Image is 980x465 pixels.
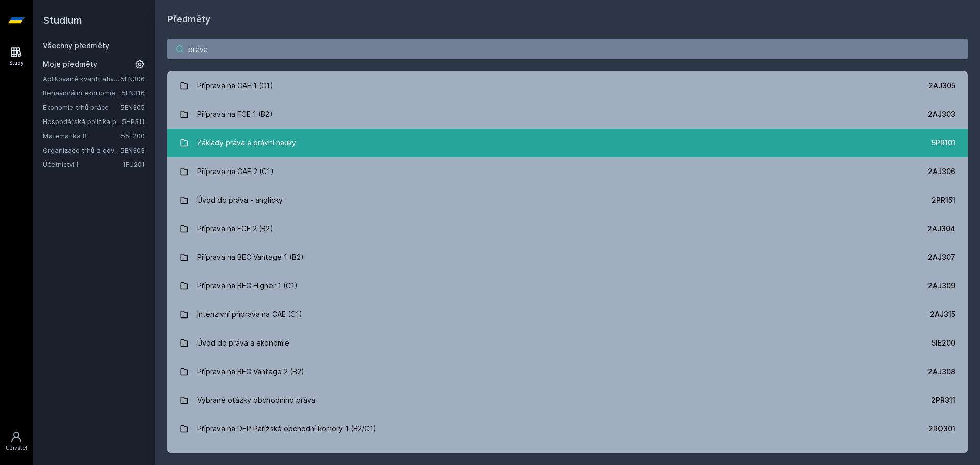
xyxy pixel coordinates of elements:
[932,338,955,348] div: 5IE200
[120,75,145,83] a: 5EN306
[167,129,968,157] a: Základy práva a právní nauky 5PR101
[925,452,955,462] div: 2SM409
[167,214,968,243] a: Příprava na FCE 2 (B2) 2AJ304
[197,304,302,325] div: Intenzivní příprava na CAE (C1)
[43,116,122,127] a: Hospodářská politika pro země bohaté na přírodní zdroje
[121,132,145,140] a: 55F200
[120,103,145,111] a: 5EN305
[197,419,376,439] div: Příprava na DFP Pařížské obchodní komory 1 (B2/C1)
[167,100,968,129] a: Příprava na FCE 1 (B2) 2AJ303
[2,41,31,72] a: Study
[122,160,145,168] a: 1FU201
[167,186,968,214] a: Úvod do práva - anglicky 2PR151
[167,300,968,329] a: Intenzivní příprava na CAE (C1) 2AJ315
[167,329,968,357] a: Úvod do práva a ekonomie 5IE200
[43,74,120,84] a: Aplikované kvantitativní metody I
[197,104,273,125] div: Příprava na FCE 1 (B2)
[167,357,968,386] a: Příprava na BEC Vantage 2 (B2) 2AJ308
[197,190,283,210] div: Úvod do práva - anglicky
[167,272,968,300] a: Příprava na BEC Higher 1 (C1) 2AJ309
[928,109,955,119] div: 2AJ303
[2,426,31,457] a: Uživatel
[120,146,145,154] a: 5EN303
[931,395,955,405] div: 2PR311
[167,12,968,27] h1: Předměty
[121,89,145,97] a: 5EN316
[122,117,145,126] a: 5HP311
[197,390,315,410] div: Vybrané otázky obchodního práva
[928,252,955,262] div: 2AJ307
[167,71,968,100] a: Příprava na CAE 1 (C1) 2AJ305
[9,59,24,67] div: Study
[928,166,955,177] div: 2AJ306
[43,159,122,169] a: Účetnictví I.
[930,309,955,320] div: 2AJ315
[167,243,968,272] a: Příprava na BEC Vantage 1 (B2) 2AJ307
[197,161,274,182] div: Příprava na CAE 2 (C1)
[197,247,304,267] div: Příprava na BEC Vantage 1 (B2)
[43,41,109,50] a: Všechny předměty
[43,102,120,112] a: Ekonomie trhů práce
[197,133,296,153] div: Základy práva a právní nauky
[43,88,121,98] a: Behaviorální ekonomie a hospodářská politika
[928,366,955,377] div: 2AJ308
[167,414,968,443] a: Příprava na DFP Pařížské obchodní komory 1 (B2/C1) 2RO301
[197,361,304,382] div: Příprava na BEC Vantage 2 (B2)
[43,131,121,141] a: Matematika B
[928,81,955,91] div: 2AJ305
[927,224,955,234] div: 2AJ304
[43,145,120,155] a: Organizace trhů a odvětví
[43,59,97,69] span: Moje předměty
[928,424,955,434] div: 2RO301
[932,138,955,148] div: 5PR101
[197,76,273,96] div: Příprava na CAE 1 (C1)
[6,444,27,452] div: Uživatel
[197,218,273,239] div: Příprava na FCE 2 (B2)
[197,333,289,353] div: Úvod do práva a ekonomie
[197,276,298,296] div: Příprava na BEC Higher 1 (C1)
[932,195,955,205] div: 2PR151
[167,386,968,414] a: Vybrané otázky obchodního práva 2PR311
[928,281,955,291] div: 2AJ309
[167,157,968,186] a: Příprava na CAE 2 (C1) 2AJ306
[167,39,968,59] input: Název nebo ident předmětu…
